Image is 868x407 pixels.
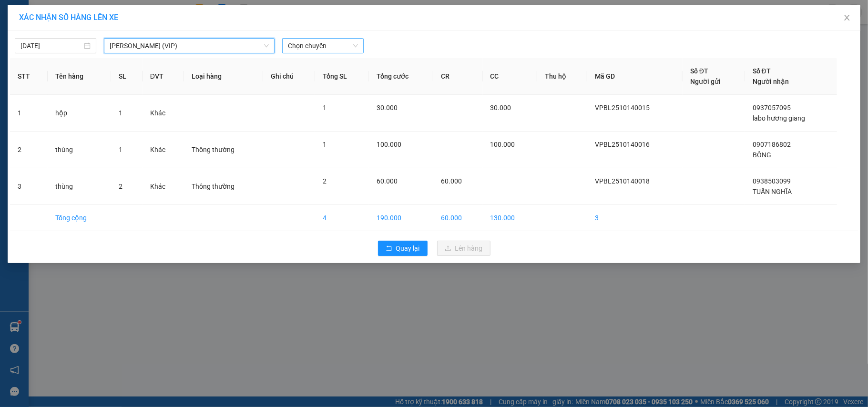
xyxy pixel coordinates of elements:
[437,241,490,256] button: uploadLên hàng
[10,58,48,95] th: STT
[595,141,650,148] span: VPBL2510140016
[315,58,369,95] th: Tổng SL
[483,205,537,231] td: 130.000
[753,78,789,85] span: Người nhận
[10,95,48,132] td: 1
[386,245,392,253] span: rollback
[48,168,111,205] td: thùng
[12,69,166,85] b: GỬI : VP [PERSON_NAME]
[288,39,358,53] span: Chọn chuyến
[48,58,111,95] th: Tên hàng
[441,177,462,185] span: 60.000
[48,132,111,168] td: thùng
[753,114,805,122] span: labo hương giang
[378,241,428,256] button: rollbackQuay lại
[377,104,398,112] span: 30.000
[834,5,860,31] button: Close
[753,151,771,159] span: BÔNG
[184,132,263,168] td: Thông thường
[377,177,398,185] span: 60.000
[483,58,537,95] th: CC
[323,141,327,148] span: 1
[323,177,327,185] span: 2
[690,78,721,85] span: Người gửi
[753,177,791,185] span: 0938503099
[264,43,269,49] span: down
[20,41,82,51] input: 14/10/2025
[12,12,60,60] img: logo.jpg
[753,141,791,148] span: 0907186802
[315,205,369,231] td: 4
[89,35,398,47] li: Hotline: 02839552959
[396,243,420,254] span: Quay lại
[490,104,511,112] span: 30.000
[119,146,123,153] span: 1
[587,58,683,95] th: Mã GD
[184,58,263,95] th: Loại hàng
[433,205,483,231] td: 60.000
[690,67,708,75] span: Số ĐT
[111,58,142,95] th: SL
[19,13,118,22] span: XÁC NHẬN SỐ HÀNG LÊN XE
[143,58,184,95] th: ĐVT
[537,58,587,95] th: Thu hộ
[110,39,269,53] span: Cà Mau - Hồ Chí Minh (VIP)
[119,183,123,190] span: 2
[143,132,184,168] td: Khác
[48,95,111,132] td: hộp
[10,132,48,168] td: 2
[143,168,184,205] td: Khác
[89,23,398,35] li: 26 Phó Cơ Điều, Phường 12
[433,58,483,95] th: CR
[184,168,263,205] td: Thông thường
[369,205,433,231] td: 190.000
[48,205,111,231] td: Tổng cộng
[143,95,184,132] td: Khác
[377,141,401,148] span: 100.000
[753,67,771,75] span: Số ĐT
[587,205,683,231] td: 3
[753,104,791,112] span: 0937057095
[323,104,327,112] span: 1
[843,14,851,21] span: close
[753,188,792,195] span: TUẤN NGHĨA
[263,58,315,95] th: Ghi chú
[369,58,433,95] th: Tổng cước
[595,104,650,112] span: VPBL2510140015
[119,109,123,117] span: 1
[10,168,48,205] td: 3
[595,177,650,185] span: VPBL2510140018
[490,141,515,148] span: 100.000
